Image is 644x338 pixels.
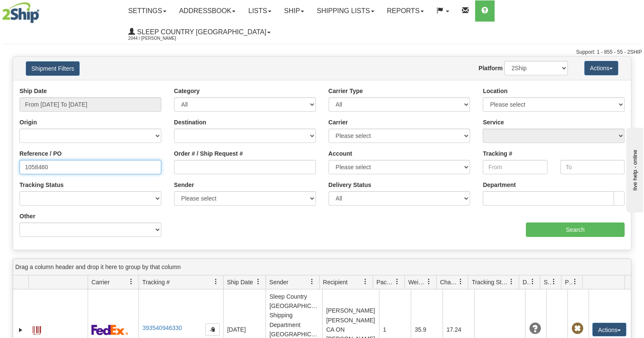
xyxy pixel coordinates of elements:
a: Tracking Status filter column settings [504,275,519,289]
a: Weight filter column settings [422,275,436,289]
a: 393540946330 [142,324,182,331]
label: Other [19,212,35,220]
a: Expand [17,326,25,334]
input: To [560,160,625,174]
span: Recipient [323,278,348,286]
button: Copy to clipboard [205,323,220,336]
span: Carrier [91,278,110,286]
span: Shipment Issues [544,278,551,286]
label: Sender [174,181,194,189]
label: Ship Date [19,87,47,95]
span: Charge [440,278,458,286]
div: live help - online [6,7,78,14]
div: Support: 1 - 855 - 55 - 2SHIP [2,49,642,56]
span: Pickup Not Assigned [571,323,583,335]
span: Sender [269,278,288,286]
div: grid grouping header [13,259,631,275]
a: Carrier filter column settings [124,275,138,289]
a: Lists [242,0,277,22]
a: Addressbook [173,0,242,22]
a: Recipient filter column settings [358,275,373,289]
a: Shipment Issues filter column settings [547,275,561,289]
label: Delivery Status [329,181,371,189]
a: Charge filter column settings [453,275,468,289]
a: Sleep Country [GEOGRAPHIC_DATA] 2044 / [PERSON_NAME] [122,22,277,43]
a: Delivery Status filter column settings [525,275,540,289]
label: Carrier [329,118,348,126]
a: Settings [122,0,173,22]
label: Reference / PO [19,149,62,158]
span: Pickup Status [565,278,572,286]
button: Shipment Filters [26,61,80,76]
a: Tracking # filter column settings [209,275,223,289]
a: Shipping lists [310,0,380,22]
button: Actions [584,61,618,75]
span: Sleep Country [GEOGRAPHIC_DATA] [135,28,266,36]
span: Ship Date [227,278,253,286]
label: Location [483,87,507,95]
label: Department [483,181,516,189]
label: Tracking # [483,149,512,158]
a: Sender filter column settings [305,275,319,289]
span: Tracking Status [472,278,509,286]
label: Service [483,118,504,126]
a: Ship Date filter column settings [251,275,265,289]
label: Destination [174,118,206,126]
span: Unknown [529,323,541,335]
span: Packages [376,278,394,286]
label: Category [174,87,200,95]
label: Order # / Ship Request # [174,149,243,158]
span: Weight [408,278,426,286]
a: Reports [381,0,430,22]
span: 2044 / [PERSON_NAME] [128,34,192,43]
a: Ship [278,0,310,22]
iframe: chat widget [625,126,643,212]
label: Tracking Status [19,181,64,189]
button: Actions [592,323,626,336]
a: Label [33,322,41,336]
span: Delivery Status [522,278,530,286]
a: Pickup Status filter column settings [568,275,582,289]
label: Origin [19,118,37,126]
img: 2 - FedEx Express® [91,324,128,335]
label: Carrier Type [329,87,363,95]
label: Platform [478,64,503,72]
input: Search [526,223,625,237]
span: Tracking # [142,278,170,286]
a: Packages filter column settings [390,275,404,289]
img: logo2044.jpg [2,2,39,23]
input: From [483,160,547,174]
label: Account [329,149,352,158]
